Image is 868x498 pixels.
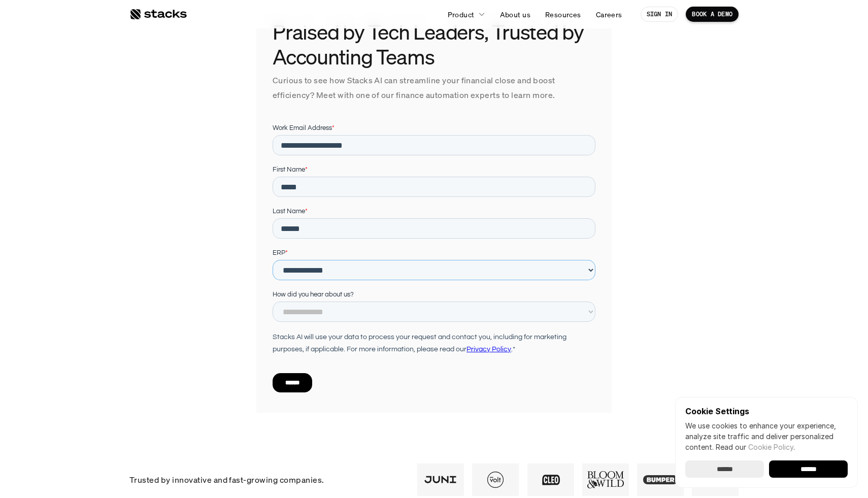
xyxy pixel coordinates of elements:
[686,7,739,22] a: BOOK A DEMO
[692,11,732,18] p: BOOK A DEMO
[748,443,793,451] a: Cookie Policy
[500,9,530,20] p: About us
[494,5,537,23] a: About us
[273,73,595,103] p: Curious to see how Stacks AI can streamline your financial close and boost efficiency? Meet with ...
[647,11,673,18] p: SIGN IN
[590,5,628,23] a: Careers
[685,420,848,452] p: We use cookies to enhance your experience, analyze site traffic and deliver personalized content.
[273,123,595,419] iframe: Form 0
[273,19,595,69] h3: Praised by Tech Leaders, Trusted by Accounting Teams
[685,407,848,415] p: Cookie Settings
[545,9,581,20] p: Resources
[596,9,622,20] p: Careers
[641,7,679,22] a: SIGN IN
[716,443,795,451] span: Read our .
[448,9,475,20] p: Product
[129,473,397,487] p: Trusted by innovative and fast-growing companies.
[539,5,587,23] a: Resources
